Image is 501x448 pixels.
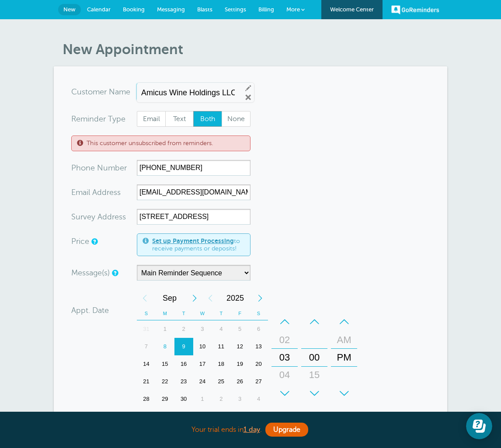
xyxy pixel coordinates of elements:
[274,366,295,384] div: 04
[193,390,212,408] div: Wednesday, October 1
[193,320,212,338] div: 3
[249,408,268,425] div: Saturday, October 11
[63,6,76,13] span: New
[212,338,230,355] div: Thursday, September 11
[230,307,249,320] th: F
[137,373,156,390] div: 21
[230,408,249,425] div: 10
[230,373,249,390] div: Friday, September 26
[137,338,156,355] div: 7
[249,355,268,373] div: 20
[249,390,268,408] div: Saturday, October 4
[71,84,137,100] div: ame
[274,349,295,366] div: 03
[156,338,174,355] div: 8
[137,408,156,425] div: Sunday, October 5
[230,390,249,408] div: 3
[137,338,156,355] div: Sunday, September 7
[165,111,194,127] label: Text
[63,41,447,58] h1: New Appointment
[212,355,230,373] div: Thursday, September 18
[157,6,185,13] span: Messaging
[193,373,212,390] div: 24
[174,390,193,408] div: Tuesday, September 30
[156,408,174,425] div: 6
[174,373,193,390] div: Tuesday, September 23
[212,408,230,425] div: 9
[156,338,174,355] div: Today, Monday, September 8
[218,289,252,307] span: 2025
[193,320,212,338] div: Wednesday, September 3
[212,373,230,390] div: 25
[174,338,193,355] div: 9
[225,6,246,13] span: Settings
[230,355,249,373] div: Friday, September 19
[71,306,109,314] label: Appt. Date
[212,355,230,373] div: 18
[265,423,308,437] a: Upgrade
[244,426,260,434] b: 1 day
[156,408,174,425] div: Monday, October 6
[212,390,230,408] div: 2
[71,184,137,200] div: ress
[212,320,230,338] div: Thursday, September 4
[112,270,117,276] a: Simple templates and custom messages will use the reminder schedule set under Settings > Reminder...
[301,313,327,402] div: Minutes
[197,6,212,13] span: Blasts
[137,373,156,390] div: Sunday, September 21
[193,111,222,127] label: Both
[174,408,193,425] div: Tuesday, October 7
[137,355,156,373] div: 14
[230,320,249,338] div: Friday, September 5
[193,408,212,425] div: Wednesday, October 8
[249,355,268,373] div: Saturday, September 20
[202,289,218,307] div: Previous Year
[249,320,268,338] div: Saturday, September 6
[137,390,156,408] div: 28
[174,320,193,338] div: 2
[71,237,89,245] label: Price
[156,390,174,408] div: 29
[156,320,174,338] div: Monday, September 1
[137,320,156,338] div: 31
[156,373,174,390] div: Monday, September 22
[230,338,249,355] div: 12
[156,355,174,373] div: Monday, September 15
[71,115,125,123] label: Reminder Type
[304,349,325,366] div: 00
[193,355,212,373] div: Wednesday, September 17
[249,307,268,320] th: S
[222,111,250,126] span: None
[212,307,230,320] th: T
[193,408,212,425] div: 8
[212,320,230,338] div: 4
[174,373,193,390] div: 23
[212,338,230,355] div: 11
[271,313,298,402] div: Hours
[174,338,193,355] div: Tuesday, September 9
[334,331,355,349] div: AM
[137,289,153,307] div: Previous Month
[174,307,193,320] th: T
[71,213,126,221] label: Survey Address
[137,320,156,338] div: Sunday, August 31
[87,6,111,13] span: Calendar
[249,373,268,390] div: Saturday, September 27
[156,320,174,338] div: 1
[187,289,202,307] div: Next Month
[274,384,295,401] div: 05
[153,289,187,307] span: September
[304,366,325,384] div: 15
[71,269,110,277] label: Message(s)
[137,390,156,408] div: Sunday, September 28
[85,88,115,96] span: tomer N
[71,164,86,172] span: Pho
[212,373,230,390] div: Thursday, September 25
[230,320,249,338] div: 5
[244,94,252,101] a: Remove
[156,355,174,373] div: 15
[249,373,268,390] div: 27
[156,373,174,390] div: 22
[244,84,252,92] a: Edit
[212,390,230,408] div: Thursday, October 2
